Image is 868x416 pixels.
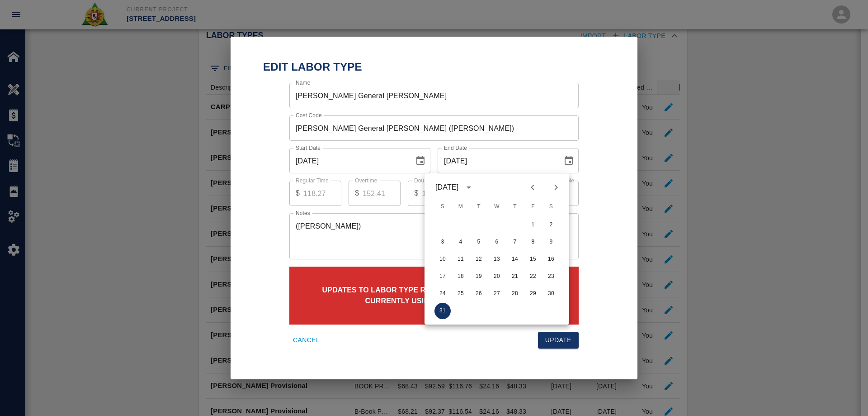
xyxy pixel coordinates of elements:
[300,285,568,306] p: UPDATES TO LABOR TYPE RATES WILL AFFECT ANY TICKETS CURRENTLY USING THIS LABOR TYPE
[252,58,616,76] h2: Edit Labor Type
[525,217,541,233] button: 1
[525,286,541,302] button: 29
[560,152,578,170] button: Choose date, selected date is Aug 31, 2025
[355,188,359,199] p: $
[296,144,321,152] label: Start Date
[489,286,505,302] button: 27
[543,268,559,285] button: 23
[289,148,408,173] input: mm/dd/yyyy
[525,268,541,285] button: 22
[434,286,451,302] button: 24
[489,268,505,285] button: 20
[296,79,310,86] label: Name
[296,221,572,252] textarea: ([PERSON_NAME])
[507,268,523,285] button: 21
[453,251,469,268] button: 11
[453,198,469,216] span: Monday
[296,188,300,199] p: $
[434,303,451,319] button: 31
[489,234,505,250] button: 6
[533,177,574,184] label: Premium Double
[414,188,418,199] p: $
[471,268,487,285] button: 19
[414,177,445,184] label: Double Time
[453,234,469,250] button: 4
[525,198,541,216] span: Friday
[543,234,559,250] button: 9
[461,180,476,195] button: calendar view is open, switch to year view
[548,180,564,195] button: Next month
[296,111,322,119] label: Cost Code
[453,286,469,302] button: 25
[471,198,487,216] span: Tuesday
[543,251,559,268] button: 16
[489,251,505,268] button: 13
[507,234,523,250] button: 7
[411,152,429,170] button: Choose date, selected date is Jul 1, 2023
[489,198,505,216] span: Wednesday
[525,251,541,268] button: 15
[355,177,377,184] label: Overtime
[823,373,868,416] iframe: Chat Widget
[434,251,451,268] button: 10
[434,268,451,285] button: 17
[525,180,540,195] button: Previous month
[507,198,523,216] span: Thursday
[507,286,523,302] button: 28
[543,217,559,233] button: 2
[543,286,559,302] button: 30
[444,144,467,152] label: End Date
[543,198,559,216] span: Saturday
[438,148,556,173] input: mm/dd/yyyy
[471,286,487,302] button: 26
[434,234,451,250] button: 3
[296,177,329,184] label: Regular Time
[525,234,541,250] button: 8
[471,251,487,268] button: 12
[296,209,310,217] label: Notes
[289,332,323,349] button: Cancel
[453,268,469,285] button: 18
[434,198,451,216] span: Sunday
[538,332,579,349] button: Update
[435,182,458,193] div: [DATE]
[471,234,487,250] button: 5
[507,251,523,268] button: 14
